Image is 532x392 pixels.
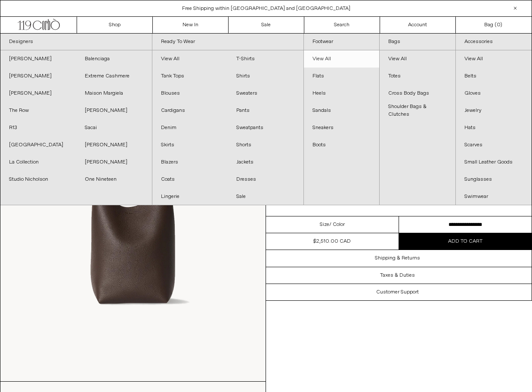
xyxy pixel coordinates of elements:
[456,34,532,50] a: Accessories
[313,238,351,245] div: $2,510.00 CAD
[376,289,419,295] h3: Customer Support
[0,68,76,85] a: [PERSON_NAME]
[0,50,76,68] a: [PERSON_NAME]
[0,136,76,154] a: [GEOGRAPHIC_DATA]
[228,68,303,85] a: Shirts
[380,272,415,278] h3: Taxes & Duties
[456,119,532,136] a: Hats
[380,50,455,68] a: View All
[304,34,379,50] a: Footwear
[304,102,379,119] a: Sandals
[228,85,303,102] a: Sweaters
[304,50,379,68] a: View All
[76,154,152,171] a: [PERSON_NAME]
[77,17,153,33] a: Shop
[456,68,532,85] a: Belts
[152,68,228,85] a: Tank Tops
[76,171,152,188] a: One Nineteen
[497,21,502,29] span: )
[0,154,76,171] a: La Collection
[304,68,379,85] a: Flats
[152,171,228,188] a: Coats
[229,17,304,33] a: Sale
[456,50,532,68] a: View All
[0,50,266,381] img: MediumN_SParkTote01_1800x1800.jpg
[228,119,303,136] a: Sweatpants
[456,17,532,33] a: Bag ()
[152,119,228,136] a: Denim
[456,85,532,102] a: Gloves
[456,171,532,188] a: Sunglasses
[182,5,350,12] a: Free Shipping within [GEOGRAPHIC_DATA] and [GEOGRAPHIC_DATA]
[152,136,228,154] a: Skirts
[375,255,420,261] h3: Shipping & Returns
[0,34,152,50] a: Designers
[456,136,532,154] a: Scarves
[329,221,345,228] span: / Color
[304,136,379,154] a: Boots
[456,102,532,119] a: Jewelry
[448,238,483,245] span: Add to cart
[152,188,228,205] a: Lingerie
[76,136,152,154] a: [PERSON_NAME]
[0,171,76,188] a: Studio Nicholson
[399,233,532,250] button: Add to cart
[380,102,455,119] a: Shoulder Bags & Clutches
[76,85,152,102] a: Maison Margiela
[497,22,500,28] span: 0
[152,34,304,50] a: Ready To Wear
[153,17,229,33] a: New In
[152,85,228,102] a: Blouses
[76,119,152,136] a: Sacai
[380,17,456,33] a: Account
[228,136,303,154] a: Shorts
[228,50,303,68] a: T-Shirts
[0,102,76,119] a: The Row
[76,50,152,68] a: Balenciaga
[228,188,303,205] a: Sale
[152,102,228,119] a: Cardigans
[380,85,455,102] a: Cross Body Bags
[380,34,455,50] a: Bags
[320,221,329,228] span: Size
[228,171,303,188] a: Dresses
[380,68,455,85] a: Totes
[304,119,379,136] a: Sneakers
[304,85,379,102] a: Heels
[456,188,532,205] a: Swimwear
[0,119,76,136] a: R13
[0,85,76,102] a: [PERSON_NAME]
[152,50,228,68] a: View All
[152,154,228,171] a: Blazers
[456,154,532,171] a: Small Leather Goods
[76,68,152,85] a: Extreme Cashmere
[228,154,303,171] a: Jackets
[228,102,303,119] a: Pants
[76,102,152,119] a: [PERSON_NAME]
[304,17,380,33] a: Search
